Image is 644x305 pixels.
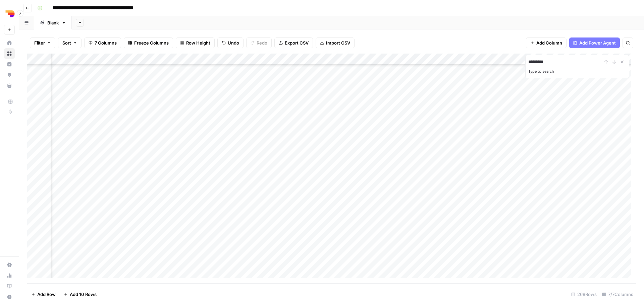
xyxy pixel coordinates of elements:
[599,289,636,300] div: 7/7 Columns
[326,40,350,46] span: Import CSV
[4,281,15,292] a: Learning Hub
[30,37,55,48] button: Filter
[4,80,15,91] a: Your Data
[62,40,71,46] span: Sort
[569,289,599,300] div: 268 Rows
[526,37,567,48] button: Add Column
[285,40,309,46] span: Export CSV
[217,37,244,48] button: Undo
[37,291,56,298] span: Add Row
[4,8,16,20] img: Depends Logo
[4,59,15,70] a: Insights
[4,48,15,59] a: Browse
[579,40,616,46] span: Add Power Agent
[4,37,15,48] a: Home
[70,291,97,298] span: Add 10 Rows
[536,40,562,46] span: Add Column
[84,37,121,48] button: 7 Columns
[4,5,15,22] button: Workspace: Depends
[47,19,59,26] div: Blank
[95,40,117,46] span: 7 Columns
[274,37,313,48] button: Export CSV
[134,40,169,46] span: Freeze Columns
[34,16,72,29] a: Blank
[27,289,60,300] button: Add Row
[4,259,15,270] a: Settings
[58,37,82,48] button: Sort
[569,37,620,48] button: Add Power Agent
[4,270,15,281] a: Usage
[60,289,101,300] button: Add 10 Rows
[176,37,215,48] button: Row Height
[228,40,239,46] span: Undo
[186,40,210,46] span: Row Height
[4,70,15,80] a: Opportunities
[316,37,355,48] button: Import CSV
[4,292,15,302] button: Help + Support
[124,37,173,48] button: Freeze Columns
[246,37,272,48] button: Redo
[257,40,267,46] span: Redo
[618,58,626,66] button: Close Search
[528,69,554,74] label: Type to search
[34,40,45,46] span: Filter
